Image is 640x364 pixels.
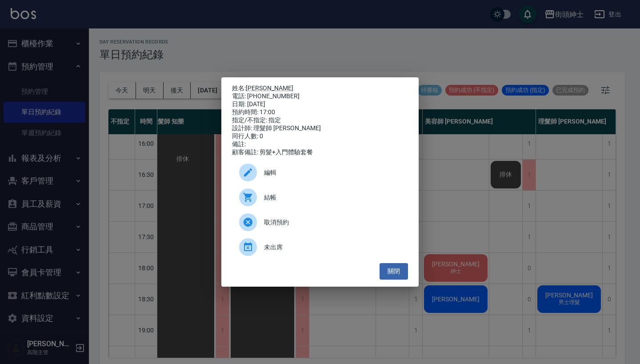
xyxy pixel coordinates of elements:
[264,218,401,227] span: 取消預約
[232,160,408,185] div: 編輯
[232,210,408,235] div: 取消預約
[232,92,408,100] div: 電話: [PHONE_NUMBER]
[232,108,408,116] div: 預約時間: 17:00
[380,263,408,280] button: 關閉
[232,185,408,210] a: 結帳
[232,132,408,140] div: 同行人數: 0
[232,148,408,156] div: 顧客備註: 剪髮+入門體驗套餐
[232,100,408,108] div: 日期: [DATE]
[232,84,408,92] p: 姓名:
[264,193,401,202] span: 結帳
[232,235,408,260] div: 未出席
[264,243,401,252] span: 未出席
[264,168,401,177] span: 編輯
[246,84,293,92] a: [PERSON_NAME]
[232,140,408,148] div: 備註:
[232,124,408,132] div: 設計師: 理髮師 [PERSON_NAME]
[232,116,408,124] div: 指定/不指定: 指定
